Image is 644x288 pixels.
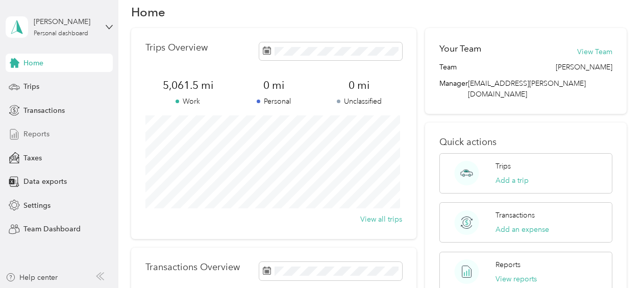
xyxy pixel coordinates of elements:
[23,176,67,187] span: Data exports
[231,78,316,92] span: 0 mi
[556,62,612,73] span: [PERSON_NAME]
[496,259,521,270] p: Reports
[496,210,535,221] p: Transactions
[439,62,457,73] span: Team
[145,262,240,273] p: Transactions Overview
[496,224,549,235] button: Add an expense
[439,137,612,148] p: Quick actions
[587,231,644,288] iframe: Everlance-gr Chat Button Frame
[6,272,58,283] button: Help center
[316,96,402,107] p: Unclassified
[577,46,612,57] button: View Team
[496,274,537,284] button: View reports
[34,16,97,27] div: [PERSON_NAME]
[496,161,511,172] p: Trips
[23,153,42,163] span: Taxes
[439,42,481,55] h2: Your Team
[439,78,468,100] span: Manager
[468,79,586,99] span: [EMAIL_ADDRESS][PERSON_NAME][DOMAIN_NAME]
[360,214,402,225] button: View all trips
[23,58,43,68] span: Home
[23,224,81,234] span: Team Dashboard
[316,78,402,92] span: 0 mi
[23,81,39,92] span: Trips
[145,78,231,92] span: 5,061.5 mi
[23,105,65,116] span: Transactions
[23,129,49,139] span: Reports
[145,42,208,53] p: Trips Overview
[23,200,51,211] span: Settings
[131,7,165,17] h1: Home
[145,96,231,107] p: Work
[496,175,529,186] button: Add a trip
[34,31,88,37] div: Personal dashboard
[231,96,316,107] p: Personal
